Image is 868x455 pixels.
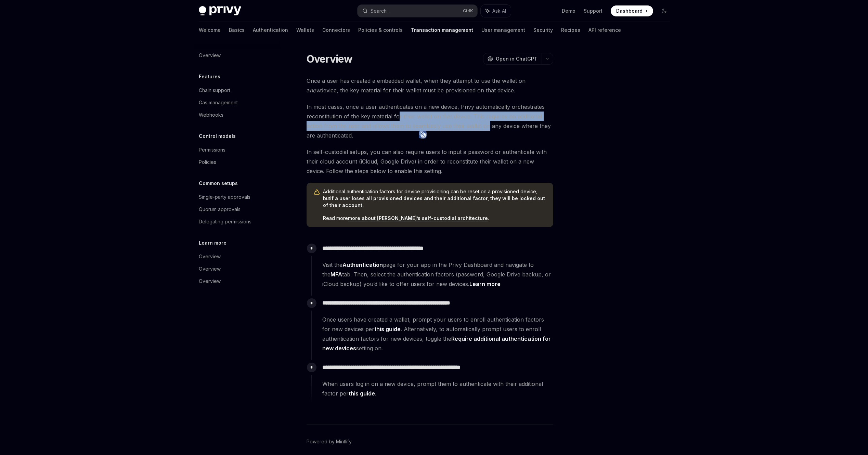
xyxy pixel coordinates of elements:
a: Learn more [469,281,501,288]
button: Toggle dark mode [659,5,670,16]
h5: Common setups [199,179,238,187]
div: Quorum approvals [199,205,241,213]
div: Webhooks [199,111,223,119]
div: Search... [371,7,390,15]
button: Ask AI [481,5,511,17]
a: API reference [588,22,621,38]
a: Welcome [199,22,221,38]
strong: Require additional authentication for new devices [322,335,551,352]
a: Powered by Mintlify [307,438,352,445]
a: Transaction management [411,22,473,38]
a: Authentication [253,22,288,38]
a: Overview [193,263,281,275]
span: In self-custodial setups, you can also require users to input a password or authenticate with the... [307,147,553,176]
a: more about [PERSON_NAME]’s self-custodial architecture [348,215,488,221]
a: Support [584,8,603,14]
div: Overview [199,252,221,261]
div: Overview [199,51,221,60]
a: Webhooks [193,109,281,121]
a: Policies [193,156,281,168]
a: User management [481,22,525,38]
div: Overview [199,265,221,273]
a: Gas management [193,96,281,109]
h5: Control models [199,132,236,140]
a: Recipes [561,22,580,38]
a: Permissions [193,144,281,156]
span: In most cases, once a user authenticates on a new device, Privy automatically orchestrates recons... [307,102,553,140]
a: this guide [374,326,401,333]
a: Policies & controls [358,22,403,38]
button: Search...CtrlK [358,5,477,17]
div: Single-party approvals [199,193,250,201]
strong: if a user loses all provisioned devices and their additional factor, they will be locked out of t... [323,195,545,208]
a: Overview [193,275,281,287]
a: Dashboard [611,5,653,16]
a: this guide [349,390,375,397]
div: Gas management [199,99,238,107]
img: dark logo [199,6,241,16]
a: Demo [562,8,575,14]
span: Dashboard [616,8,643,14]
h5: Learn more [199,239,226,247]
a: Single-party approvals [193,191,281,203]
button: Open in ChatGPT [483,53,542,65]
span: Once users have created a wallet, prompt your users to enroll authentication factors for new devi... [322,315,553,353]
div: Delegating permissions [199,218,251,226]
em: new [310,87,320,94]
strong: MFA [331,271,342,278]
h1: Overview [307,53,353,65]
span: Once a user has created a embedded wallet, when they attempt to use the wallet on a device, the k... [307,76,553,95]
span: Read more . [323,215,546,222]
span: Ctrl K [463,8,473,14]
span: Open in ChatGPT [496,55,537,62]
span: Visit the page for your app in the Privy Dashboard and navigate to the tab. Then, select the auth... [322,260,553,289]
div: Policies [199,158,216,166]
a: Connectors [322,22,350,38]
strong: Authentication [342,261,383,268]
span: Ask AI [492,8,506,14]
a: Delegating permissions [193,216,281,228]
a: Quorum approvals [193,203,281,216]
div: Overview [199,277,221,285]
a: Overview [193,250,281,263]
span: Additional authentication factors for device provisioning can be reset on a provisioned device, but [323,188,546,209]
a: Basics [229,22,245,38]
div: Chain support [199,86,230,94]
span: When users log in on a new device, prompt them to authenticate with their additional factor per . [322,379,553,398]
a: Overview [193,49,281,62]
a: Chain support [193,84,281,96]
a: Security [533,22,553,38]
a: Wallets [296,22,314,38]
div: Permissions [199,146,225,154]
h5: Features [199,73,220,81]
svg: Warning [313,189,320,196]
